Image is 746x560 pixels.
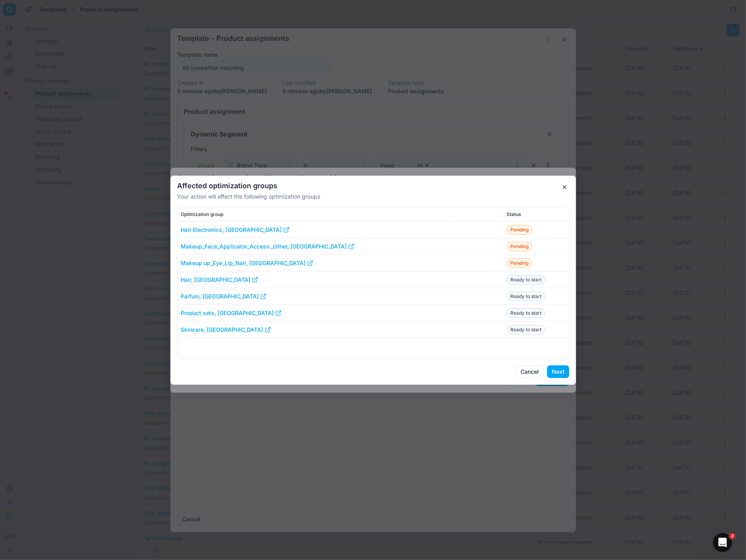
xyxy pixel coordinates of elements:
[729,533,736,539] span: 2
[181,275,258,283] a: Hair, [GEOGRAPHIC_DATA]
[515,365,544,378] button: Cancel
[177,182,569,189] h2: Affected optimization groups
[507,325,545,334] span: Ready to start
[181,242,355,250] a: Makeup_Face_Applicator_Access._Other, [GEOGRAPHIC_DATA]
[181,211,223,217] span: Optimization group
[507,225,532,234] span: Pending
[507,275,545,284] span: Ready to start
[547,365,569,378] button: Next
[177,193,569,201] p: Your action will affect the following optimization groups
[507,258,532,268] span: Pending
[181,226,290,233] a: Hair Electronics, [GEOGRAPHIC_DATA]
[507,241,532,251] span: Pending
[507,291,545,301] span: Ready to start
[181,309,282,317] a: Product sets, [GEOGRAPHIC_DATA]
[181,325,271,333] a: Skincare, [GEOGRAPHIC_DATA]
[181,259,313,267] a: Makeup up_Eye_Lip_Nail, [GEOGRAPHIC_DATA]
[713,533,732,552] iframe: Intercom live chat
[507,211,521,217] span: Status
[181,292,267,300] a: Parfum, [GEOGRAPHIC_DATA]
[507,308,545,317] span: Ready to start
